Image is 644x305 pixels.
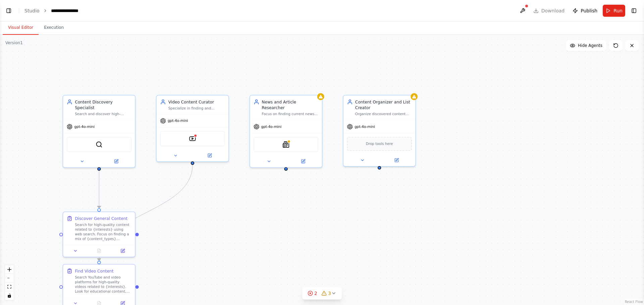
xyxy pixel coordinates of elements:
span: 3 [328,290,331,297]
div: Version 1 [5,40,23,46]
button: Show left sidebar [4,6,13,15]
button: 23 [302,287,342,300]
span: Run [613,7,623,14]
button: Publish [570,5,600,17]
button: Run [603,5,625,17]
img: SerperDevTool [96,141,103,148]
button: Visual Editor [3,21,39,35]
div: Specialize in finding and evaluating YouTube videos and video content related to {interests}. Ana... [168,106,225,111]
button: Open in side panel [286,158,319,165]
span: gpt-4o-mini [74,124,95,129]
span: 2 [314,290,317,297]
div: Content Discovery Specialist [75,99,131,111]
div: Focus on finding current news articles, blog posts, and written content about {interests}. Evalua... [262,112,318,117]
button: toggle interactivity [5,291,14,300]
button: Open in side panel [193,152,226,159]
span: Drop tools here [366,141,393,147]
button: Execution [39,21,69,35]
span: gpt-4o-mini [168,119,188,123]
nav: breadcrumb [24,7,84,14]
button: No output available [87,247,112,254]
div: Video Content Curator [168,99,225,105]
a: Studio [24,8,40,13]
div: Organize discovered content into structured reading lists, categorize items by topic and content ... [355,112,412,117]
span: gpt-4o-mini [355,124,375,129]
div: News and Article Researcher [262,99,318,111]
div: Content Organizer and List CreatorOrganize discovered content into structured reading lists, cate... [343,95,416,166]
img: SerplyNewsSearchTool [282,141,289,148]
span: gpt-4o-mini [261,124,282,129]
button: Show right sidebar [629,6,639,15]
div: Search for high-quality content related to {interests} using web search. Focus on finding a mix o... [75,223,131,241]
div: Discover General Content [75,216,127,221]
div: Find Video Content [75,268,113,274]
span: Publish [581,7,597,14]
g: Edge from 9d14f63f-e006-4b19-9b4f-386470513fc4 to e069e5eb-175e-4b77-88f5-d02345c50a0d [96,165,102,208]
div: News and Article ResearcherFocus on finding current news articles, blog posts, and written conten... [250,95,323,168]
div: Search YouTube and video platforms for high-quality videos related to {interests}. Look for educa... [75,275,131,294]
button: Hide Agents [566,40,606,51]
div: Content Discovery SpecialistSearch and discover high-quality articles, videos, and podcasts about... [63,95,136,168]
div: Discover General ContentSearch for high-quality content related to {interests} using web search. ... [63,212,136,257]
img: YoutubeVideoSearchTool [189,135,196,142]
g: Edge from b9295889-1678-4f66-b2c2-d35cea417e9c to 7451829a-9551-4b8e-85bc-04904e7bfc38 [96,165,196,260]
div: Search and discover high-quality articles, videos, and podcasts about {interests} using various s... [75,112,131,117]
button: zoom out [5,274,14,283]
div: React Flow controls [5,265,14,300]
button: fit view [5,283,14,291]
button: Open in side panel [113,247,133,254]
button: zoom in [5,265,14,274]
a: React Flow attribution [625,300,643,304]
span: Hide Agents [578,43,602,48]
div: Content Organizer and List Creator [355,99,412,111]
button: Open in side panel [100,158,132,165]
button: Open in side panel [380,157,413,164]
div: Video Content CuratorSpecialize in finding and evaluating YouTube videos and video content relate... [156,95,229,162]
